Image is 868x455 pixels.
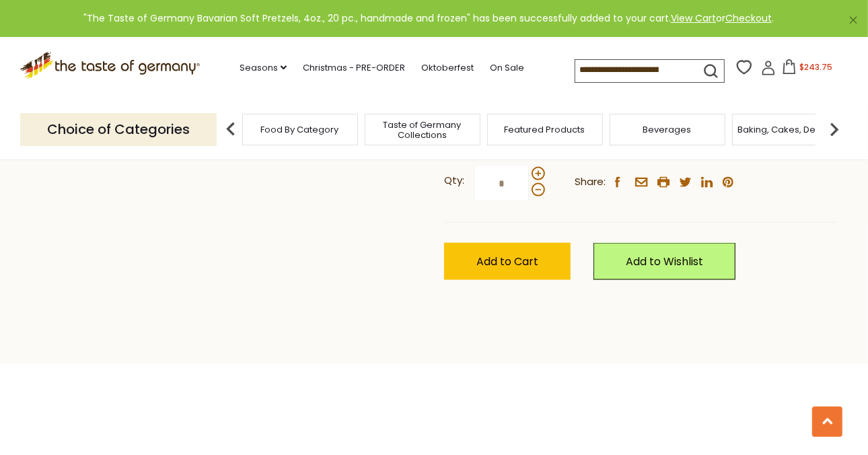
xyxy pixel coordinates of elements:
button: $243.75 [779,59,836,79]
a: Featured Products [505,125,585,135]
input: Qty: [474,165,529,202]
a: Seasons [240,61,287,75]
a: On Sale [490,61,524,75]
span: Add to Cart [476,254,538,269]
a: Taste of Germany Collections [369,120,476,140]
div: "The Taste of Germany Bavarian Soft Pretzels, 4oz., 20 pc., handmade and frozen" has been success... [11,11,846,26]
img: next arrow [821,116,848,143]
p: Choice of Categories [20,113,217,146]
img: previous arrow [217,116,244,143]
a: Baking, Cakes, Desserts [737,125,842,135]
a: Oktoberfest [421,61,474,75]
span: Share: [575,174,606,190]
span: $243.75 [799,61,832,73]
a: Food By Category [261,125,339,135]
a: × [849,16,857,24]
a: Checkout [725,11,772,25]
strong: Qty: [444,172,464,189]
a: Christmas - PRE-ORDER [303,61,405,75]
button: Add to Cart [444,243,571,280]
a: Beverages [643,125,692,135]
a: Add to Wishlist [593,243,735,280]
a: View Cart [671,11,716,25]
